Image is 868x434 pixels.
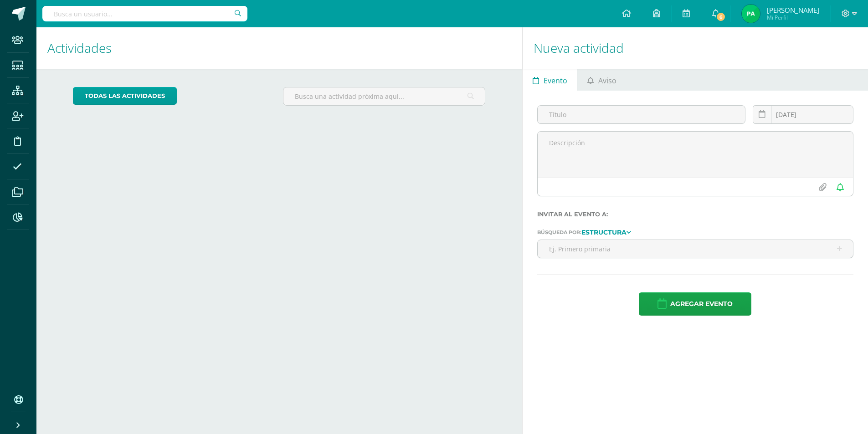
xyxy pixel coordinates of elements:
[581,228,627,236] strong: Estructura
[537,229,581,235] span: Búsqueda por:
[42,6,247,21] input: Busca un usuario...
[523,69,577,91] a: Evento
[47,27,511,69] h1: Actividades
[538,106,745,123] input: Título
[639,292,751,316] button: Agregar evento
[537,211,853,218] label: Invitar al evento a:
[670,293,733,315] span: Agregar evento
[767,14,819,21] span: Mi Perfil
[538,240,853,258] input: Ej. Primero primaria
[577,69,626,91] a: Aviso
[716,12,726,22] span: 6
[598,70,616,92] span: Aviso
[742,5,760,23] img: ea606af391f2c2e5188f5482682bdea3.png
[534,27,857,69] h1: Nueva actividad
[767,5,819,15] span: [PERSON_NAME]
[73,87,177,105] a: todas las Actividades
[753,106,853,123] input: Fecha de entrega
[581,229,631,235] a: Estructura
[544,70,567,92] span: Evento
[283,87,485,105] input: Busca una actividad próxima aquí...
